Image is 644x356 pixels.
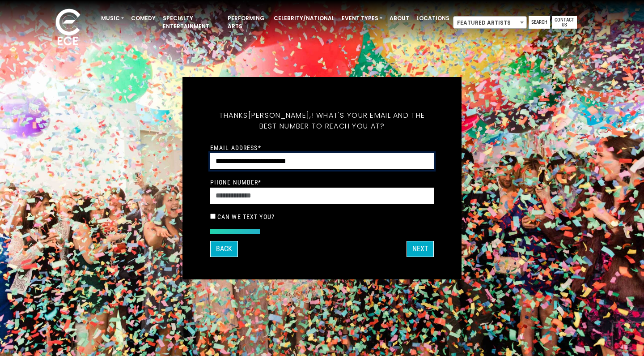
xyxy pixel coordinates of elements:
[338,11,386,26] a: Event Types
[127,11,159,26] a: Comedy
[210,144,261,152] label: Email Address
[217,213,275,221] label: Can we text you?
[210,178,262,186] label: Phone Number
[224,11,270,34] a: Performing Arts
[248,110,312,120] span: [PERSON_NAME],
[407,241,434,257] button: Next
[159,11,224,34] a: Specialty Entertainment
[386,11,413,26] a: About
[453,17,526,29] span: Featured Artists
[552,16,577,29] a: Contact Us
[210,99,434,142] h5: Thanks ! What's your email and the best number to reach you at?
[529,16,550,29] a: Search
[453,16,527,29] span: Featured Artists
[270,11,338,26] a: Celebrity/National
[210,241,238,257] button: Back
[413,11,453,26] a: Locations
[97,11,127,26] a: Music
[46,6,90,50] img: ece_new_logo_whitev2-1.png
